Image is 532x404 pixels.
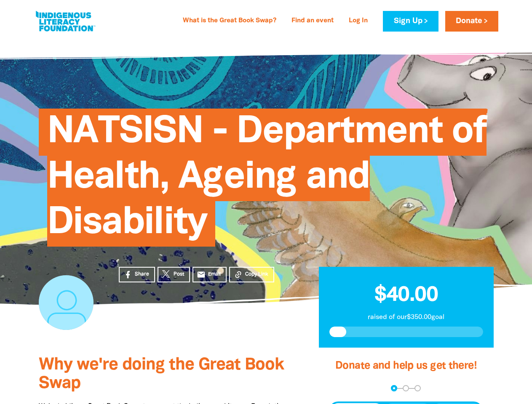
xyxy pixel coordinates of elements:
[344,14,373,28] a: Log In
[335,361,477,371] span: Donate and help us get there!
[197,270,206,279] i: email
[135,271,149,278] span: Share
[329,312,483,322] p: raised of our $350.00 goal
[229,267,274,282] button: Copy Link
[208,271,221,278] span: Email
[391,385,397,391] button: Navigate to step 1 of 3 to enter your donation amount
[245,271,268,278] span: Copy Link
[178,14,281,28] a: What is the Great Book Swap?
[414,385,421,391] button: Navigate to step 3 of 3 to enter your payment details
[119,267,155,282] a: Share
[445,11,498,32] a: Donate
[39,357,284,391] span: Why we're doing the Great Book Swap
[286,14,339,28] a: Find an event
[158,267,190,282] a: Post
[374,286,438,305] span: $40.00
[403,385,409,391] button: Navigate to step 2 of 3 to enter your details
[383,11,438,32] a: Sign Up
[192,267,227,282] a: emailEmail
[174,271,184,278] span: Post
[47,115,487,247] span: NATSISN - Department of Health, Ageing and Disability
